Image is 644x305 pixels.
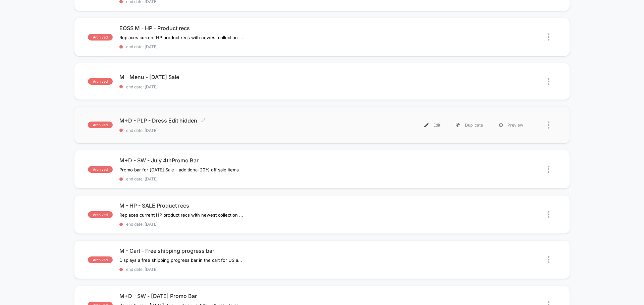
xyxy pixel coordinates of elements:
[456,123,460,127] img: menu
[88,34,113,41] span: archived
[548,166,549,173] img: close
[119,267,322,272] span: end date: [DATE]
[119,128,322,133] span: end date: [DATE]
[548,78,549,85] img: close
[119,35,244,40] span: Replaces current HP product recs with newest collection (pre fall 2025)
[88,166,113,173] span: archived
[119,247,322,254] span: M - Cart - Free shipping progress bar
[88,78,113,85] span: archived
[119,167,239,172] span: Promo bar for [DATE] Sale - additional 20% off sale items
[88,211,113,218] span: archived
[119,117,322,124] span: M+D - PLP - Dress Edit hidden
[424,123,429,127] img: menu
[119,293,322,299] span: M+D - SW - [DATE] Promo Bar
[417,118,448,133] div: Edit
[119,25,322,31] span: EOSS M - HP - Product recs
[548,256,549,263] img: close
[119,44,322,49] span: end date: [DATE]
[548,211,549,218] img: close
[88,256,113,263] span: archived
[88,122,113,128] span: archived
[119,212,244,218] span: Replaces current HP product recs with newest collection (pre fall 2025)
[119,84,322,89] span: end date: [DATE]
[119,176,322,181] span: end date: [DATE]
[119,222,322,227] span: end date: [DATE]
[548,122,549,129] img: close
[119,74,322,80] span: M - Menu - [DATE] Sale
[119,202,322,209] span: M - HP - SALE Product recs
[548,33,549,41] img: close
[119,157,322,164] span: M+D - SW - July 4thPromo Bar
[448,118,491,133] div: Duplicate
[119,257,244,263] span: Displays a free shipping progress bar in the cart for US audiences (free shipping threshold = $200)
[491,118,531,133] div: Preview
